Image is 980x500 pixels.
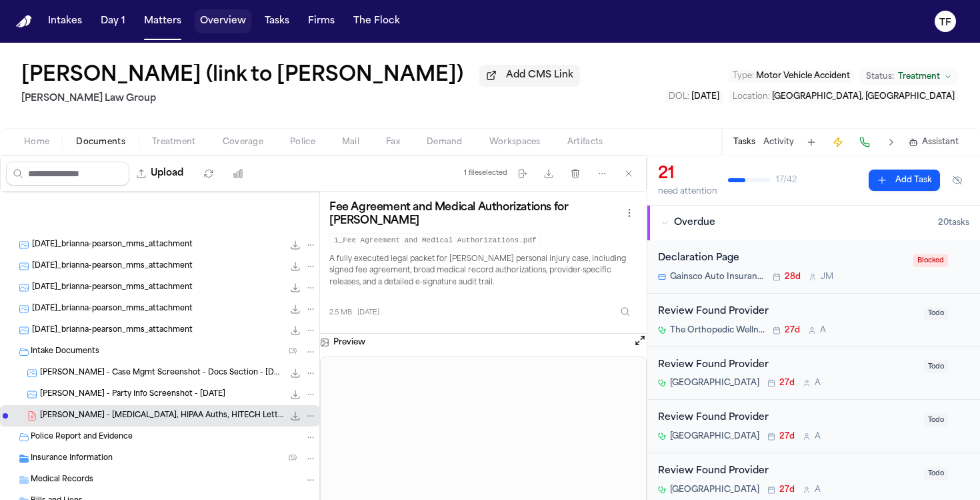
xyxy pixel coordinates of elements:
button: Edit DOL: 2025-06-13 [665,90,723,103]
h3: Fee Agreement and Medical Authorizations for [PERSON_NAME] [329,201,621,228]
button: Hide completed tasks (⌘⇧H) [945,170,969,191]
span: Todo [924,307,948,320]
button: Overdue20tasks [647,206,980,240]
span: Police Report and Evidence [31,432,133,443]
span: DOL : [669,93,689,101]
span: Type : [733,72,754,80]
div: Review Found Provider [658,358,916,373]
span: 2.5 MB [329,308,352,318]
span: Documents [76,137,125,148]
span: A [815,485,821,495]
span: [PERSON_NAME] - [MEDICAL_DATA], HIPAA Auths, HITECH Letter - [DATE] [40,411,283,422]
span: Medical Records [31,475,93,486]
span: Motor Vehicle Accident [756,72,850,80]
button: Activity [763,137,794,148]
div: 1 file selected [464,169,507,178]
span: Todo [924,360,948,373]
span: Status: [866,71,894,82]
span: A [820,325,826,336]
button: Add Task [869,170,940,191]
span: ( 3 ) [289,348,297,355]
span: Home [24,137,49,148]
button: Download 2025-08-13_brianna-pearson_mms_attachment [289,238,302,252]
code: 1_Fee Agreement and Medical Authorizations.pdf [329,233,541,248]
span: Artifacts [567,137,603,148]
button: Download B. Pearson - Retainer, HIPAA Auths, HITECH Letter - 7.29.25 [289,409,302,423]
span: Demand [427,137,463,148]
span: Blocked [913,254,948,267]
span: Todo [924,467,948,480]
span: A [815,431,821,442]
button: Add CMS Link [479,65,580,86]
span: [DATE] [691,93,719,101]
span: 27d [785,325,800,336]
button: Edit matter name [21,64,463,88]
span: 17 / 42 [776,175,797,186]
span: 20 task s [938,218,969,228]
span: A [815,378,821,389]
button: Edit Type: Motor Vehicle Accident [729,69,854,83]
span: [GEOGRAPHIC_DATA] [670,431,759,442]
span: [GEOGRAPHIC_DATA] [670,485,759,495]
span: Todo [924,414,948,427]
span: Assistant [922,137,959,148]
text: TF [939,18,951,27]
button: Change status from Treatment [859,69,959,85]
button: Download 2025-08-14_brianna-pearson_mms_attachment [289,260,302,273]
div: Open task: Declaration Page [647,240,980,294]
button: Download 2025-08-14_brianna-pearson_mms_attachment [289,281,302,294]
button: Download B. Pearson - Case Mgmt Screenshot - Docs Section - 8.6.25 [289,366,302,380]
a: Overview [195,9,251,33]
span: Coverage [223,137,263,148]
span: [GEOGRAPHIC_DATA] [670,378,759,389]
div: Review Found Provider [658,304,916,320]
div: Open task: Review Found Provider [647,347,980,401]
div: Review Found Provider [658,464,916,479]
span: [DATE]_brianna-pearson_mms_attachment [32,261,193,272]
span: The Orthopedic Wellness Center of Pittsburgh PLLC [670,325,765,336]
input: Search files [6,162,129,186]
button: Intakes [43,9,87,33]
h3: Preview [333,337,365,348]
span: Location : [733,93,770,101]
a: Day 1 [95,9,131,33]
span: [DATE]_brianna-pearson_mms_attachment [32,304,193,315]
span: Add CMS Link [506,69,573,82]
button: Upload [129,162,191,186]
span: [DATE]_brianna-pearson_mms_attachment [32,325,193,336]
button: The Flock [348,9,405,33]
span: [PERSON_NAME] - Party Info Screenshot - [DATE] [40,389,225,401]
span: Intake Documents [31,346,99,358]
span: 27d [779,378,795,389]
button: Create Immediate Task [829,133,847,152]
img: Finch Logo [16,15,32,28]
span: Police [290,137,315,148]
button: Download B. Pearson - Party Info Screenshot - 7.29.25 [289,388,302,401]
h1: [PERSON_NAME] (link to [PERSON_NAME]) [21,64,463,88]
span: Insurance Information [31,453,113,465]
span: 28d [785,272,801,282]
span: ( 5 ) [289,455,297,462]
span: J M [821,272,833,282]
button: Open preview [633,334,647,351]
span: Overdue [674,216,715,230]
div: need attention [658,186,717,197]
span: Gainsco Auto Insurance [670,272,765,282]
span: Fax [386,137,400,148]
span: 27d [779,485,795,495]
button: Assistant [909,137,959,148]
button: Firms [303,9,340,33]
button: Matters [139,9,187,33]
a: Home [16,15,32,28]
h2: [PERSON_NAME] Law Group [21,91,580,107]
span: Mail [342,137,359,148]
div: Review Found Provider [658,411,916,426]
span: 27d [779,431,795,442]
span: [DATE]_brianna-pearson_mms_attachment [32,282,193,294]
button: Tasks [259,9,295,33]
